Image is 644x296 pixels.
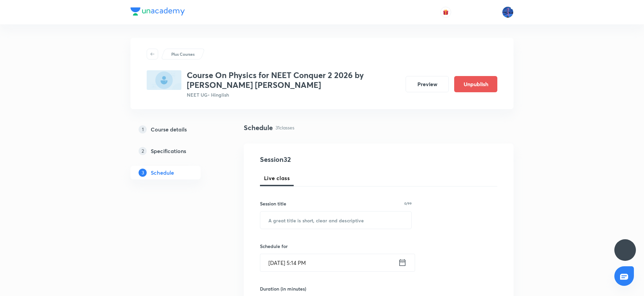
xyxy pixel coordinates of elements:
[130,123,222,136] a: 1Course details
[406,76,449,92] button: Preview
[139,125,147,133] p: 1
[139,147,147,155] p: 2
[151,125,187,133] h5: Course details
[260,200,286,207] h6: Session title
[151,147,186,155] h5: Specifications
[260,243,412,250] h6: Schedule for
[244,123,273,133] h4: Schedule
[151,169,174,177] h5: Schedule
[260,212,411,229] input: A great title is short, clear and descriptive
[260,285,306,292] h6: Duration (in minutes)
[139,169,147,177] p: 3
[621,246,629,254] img: ttu
[130,144,222,158] a: 2Specifications
[260,154,383,165] h4: Session 32
[187,91,400,98] p: NEET UG • Hinglish
[130,7,185,16] img: Company Logo
[443,9,449,15] img: avatar
[130,7,185,17] a: Company Logo
[502,6,514,18] img: Mahesh Bhat
[275,124,294,131] p: 31 classes
[171,51,195,57] p: Plus Courses
[454,76,497,92] button: Unpublish
[147,70,181,90] img: D4AAD202-C17C-41D3-AAB8-2F3D5B88EEE9_plus.png
[440,7,451,18] button: avatar
[187,70,400,90] h3: Course On Physics for NEET Conquer 2 2026 by [PERSON_NAME] [PERSON_NAME]
[264,174,290,182] span: Live class
[404,202,412,205] p: 0/99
